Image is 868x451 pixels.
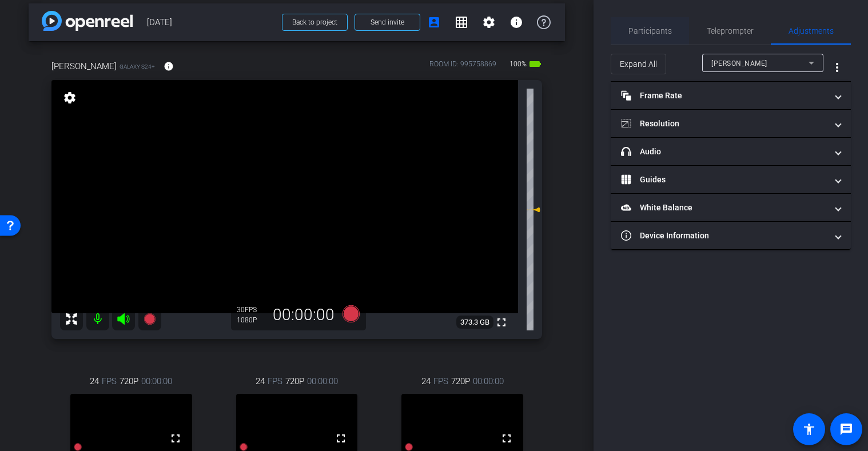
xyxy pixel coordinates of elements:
div: 30 [237,305,265,314]
span: 24 [421,375,431,388]
mat-icon: settings [482,15,496,29]
span: FPS [102,375,117,388]
span: 720P [285,375,304,388]
div: 00:00:00 [265,305,342,325]
div: ROOM ID: 995758869 [429,59,496,75]
mat-icon: fullscreen [495,316,508,329]
span: FPS [433,375,448,388]
span: [PERSON_NAME] [711,59,767,67]
mat-expansion-panel-header: Guides [611,166,851,193]
mat-icon: fullscreen [334,432,348,445]
mat-icon: info [164,61,174,71]
mat-icon: message [839,422,853,436]
span: 24 [90,375,99,388]
span: Back to project [292,18,337,26]
span: [PERSON_NAME] [51,60,117,73]
img: app-logo [42,11,133,31]
span: 24 [256,375,265,388]
span: 720P [120,375,138,388]
mat-icon: account_box [427,15,441,29]
mat-icon: grid_on [455,15,468,29]
mat-panel-title: Resolution [621,118,827,130]
span: 373.3 GB [456,316,493,329]
span: Send invite [371,18,404,27]
mat-icon: battery_std [528,57,542,71]
span: 100% [508,55,528,73]
mat-expansion-panel-header: Frame Rate [611,82,851,109]
span: FPS [245,306,257,314]
span: Expand All [620,53,657,75]
span: Teleprompter [707,27,754,35]
mat-expansion-panel-header: Device Information [611,222,851,249]
mat-icon: more_vert [830,61,844,74]
mat-panel-title: Guides [621,174,827,186]
button: Back to project [282,14,348,31]
mat-icon: info [509,15,523,29]
span: FPS [268,375,282,388]
mat-panel-title: Audio [621,146,827,158]
button: Send invite [355,14,420,31]
mat-icon: fullscreen [169,432,182,445]
span: 00:00:00 [307,375,338,388]
span: Adjustments [789,27,834,35]
mat-panel-title: Device Information [621,230,827,242]
mat-icon: 0 dB [527,203,540,217]
span: Galaxy S24+ [120,62,155,71]
div: 1080P [237,316,265,325]
span: 00:00:00 [141,375,172,388]
span: Participants [628,27,672,35]
span: [DATE] [147,11,275,34]
button: More Options for Adjustments Panel [823,54,851,81]
mat-icon: accessibility [802,422,816,436]
mat-icon: settings [62,91,78,105]
button: Expand All [611,54,666,74]
mat-icon: fullscreen [500,432,513,445]
mat-expansion-panel-header: Resolution [611,110,851,137]
span: 720P [451,375,470,388]
mat-expansion-panel-header: White Balance [611,194,851,221]
span: 00:00:00 [473,375,504,388]
mat-panel-title: White Balance [621,202,827,214]
mat-panel-title: Frame Rate [621,90,827,102]
mat-expansion-panel-header: Audio [611,138,851,165]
